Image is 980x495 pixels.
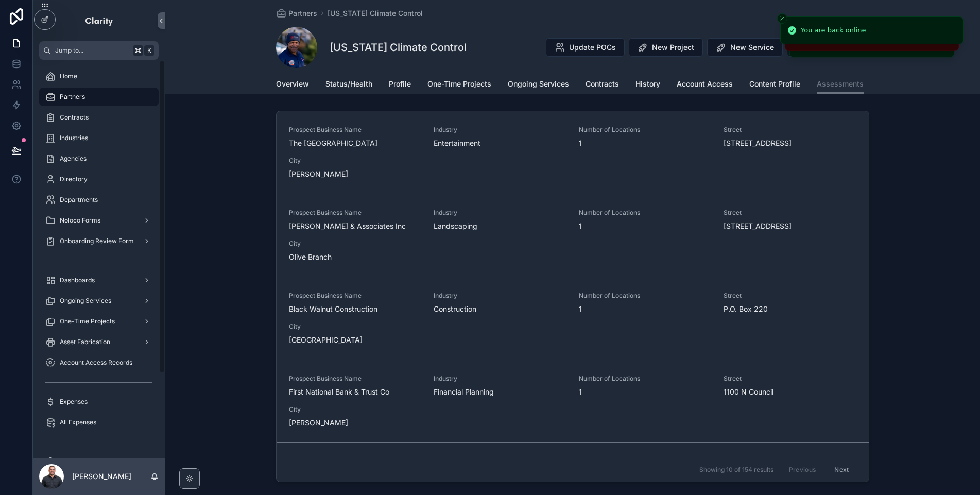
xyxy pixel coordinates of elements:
a: Profile [389,75,411,95]
a: Asset Fabrication [39,333,159,351]
span: Number of Locations [579,209,712,217]
span: 1 [579,138,712,148]
span: Number of Locations [579,292,712,300]
span: Jump to... [55,46,129,55]
a: All Expenses [39,413,159,432]
span: Directory [60,175,88,183]
span: History [635,79,660,89]
span: Industry [434,209,566,217]
span: 1 [579,304,712,314]
span: Industry [434,374,566,383]
a: Overview [276,75,309,95]
a: Status/Health [325,75,372,95]
span: Landscaping [434,221,566,231]
a: Expenses [39,392,159,411]
span: Entertainment [434,138,566,148]
span: P.O. Box 220 [724,304,856,314]
span: Onboarding Review Form [60,237,134,245]
span: One-Time Projects [427,79,491,89]
span: Construction [434,304,566,314]
h1: [US_STATE] Climate Control [330,40,467,55]
a: Onboarding Review Form [39,232,159,250]
span: Account Access [677,79,733,89]
a: Agencies [39,149,159,168]
a: Prospect Business NameThe [GEOGRAPHIC_DATA]IndustryEntertainmentNumber of Locations1Street[STREET... [277,111,869,194]
span: Showing 10 of 154 results [699,465,773,473]
a: Assessments [817,75,864,94]
a: My Forms [39,452,159,471]
span: Ongoing Services [508,79,569,89]
span: City [289,405,422,414]
p: [PERSON_NAME] [72,471,131,482]
span: Prospect Business Name [289,209,422,217]
span: My Forms [60,457,89,466]
span: Number of Locations [579,374,712,383]
span: Prospect Business Name [289,126,422,134]
a: Industries [39,129,159,147]
div: You are back online [801,25,866,36]
span: New Service [730,42,774,53]
a: Directory [39,170,159,189]
a: Partners [276,8,317,19]
span: Black Walnut Construction [289,304,422,314]
span: [PERSON_NAME] [289,418,422,428]
span: Industries [60,134,88,142]
a: One-Time Projects [39,312,159,331]
button: New Service [707,38,783,57]
span: Dashboards [60,276,95,284]
span: Industry [434,126,566,134]
span: Prospect Business Name [289,374,422,383]
span: 1100 N Council [724,387,856,397]
span: Profile [389,79,411,89]
a: Content Profile [749,75,800,95]
span: Update POCs [569,42,616,53]
button: Next [827,462,856,477]
span: Street [724,126,856,134]
span: Status/Health [325,79,372,89]
a: Prospect Business Name[PERSON_NAME] & Associates IncIndustryLandscapingNumber of Locations1Street... [277,194,869,277]
a: Account Access Records [39,353,159,372]
span: Street [724,292,856,300]
span: City [289,322,422,331]
span: [STREET_ADDRESS] [724,138,856,148]
span: First National Bank & Trust Co [289,387,422,397]
span: Street [724,374,856,383]
span: Home [60,72,77,80]
span: Departments [60,196,98,204]
span: Contracts [586,79,619,89]
a: Home [39,67,159,86]
span: New Project [652,42,694,53]
a: History [635,75,660,95]
img: App logo [84,12,114,29]
a: Dashboards [39,271,159,289]
span: Assessments [817,79,864,89]
a: One-Time Projects [427,75,491,95]
a: Account Access [677,75,733,95]
span: Industry [434,292,566,300]
span: Ongoing Services [60,297,111,305]
a: Contracts [586,75,619,95]
span: Olive Branch [289,252,422,262]
span: Asset Fabrication [60,338,110,346]
span: Agencies [60,155,87,163]
span: Contracts [60,113,89,122]
a: [US_STATE] Climate Control [328,8,423,19]
span: Street [724,209,856,217]
span: Partners [60,93,85,101]
span: The [GEOGRAPHIC_DATA] [289,138,422,148]
span: [GEOGRAPHIC_DATA] [289,335,422,345]
button: Close toast [777,13,787,24]
a: Ongoing Services [39,292,159,310]
span: Prospect Business Name [289,292,422,300]
span: [PERSON_NAME] [289,169,422,179]
a: Ongoing Services [508,75,569,95]
span: 1 [579,221,712,231]
span: Number of Locations [579,126,712,134]
span: Overview [276,79,309,89]
span: All Expenses [60,418,96,426]
a: Departments [39,191,159,209]
span: [STREET_ADDRESS] [724,221,856,231]
a: Contracts [39,108,159,127]
span: Partners [288,8,317,19]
